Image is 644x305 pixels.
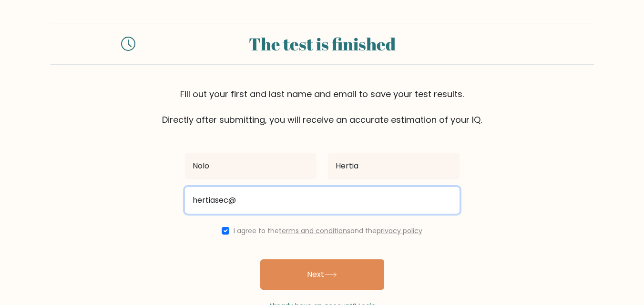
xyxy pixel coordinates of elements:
a: privacy policy [377,226,422,236]
div: Fill out your first and last name and email to save your test results. Directly after submitting,... [51,88,594,126]
button: Next [260,259,384,290]
label: I agree to the and the [234,226,422,236]
div: The test is finished [147,31,498,57]
input: Email [185,187,460,214]
input: First name [185,153,317,179]
input: Last name [328,153,460,179]
a: terms and conditions [279,226,350,236]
